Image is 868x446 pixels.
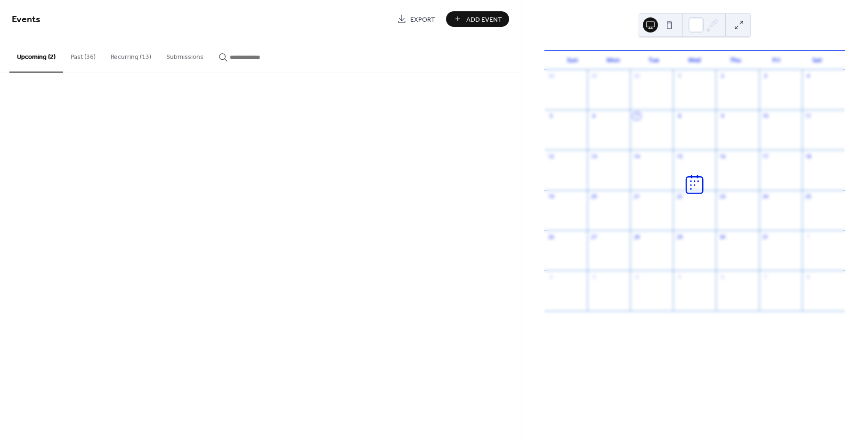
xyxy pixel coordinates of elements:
[719,153,726,160] div: 16
[592,51,633,70] div: Mon
[633,51,674,70] div: Tue
[633,233,640,240] div: 28
[547,273,554,280] div: 2
[676,73,683,80] div: 1
[762,233,769,240] div: 31
[633,193,640,200] div: 21
[547,233,554,240] div: 26
[715,51,756,70] div: Thu
[446,11,509,27] button: Add Event
[547,113,554,120] div: 5
[674,51,715,70] div: Wed
[676,273,683,280] div: 5
[633,153,640,160] div: 14
[676,153,683,160] div: 15
[590,113,597,120] div: 6
[633,113,640,120] div: 7
[762,273,769,280] div: 7
[762,73,769,80] div: 3
[590,73,597,80] div: 29
[63,38,103,72] button: Past (36)
[103,38,159,72] button: Recurring (13)
[762,113,769,120] div: 10
[466,15,502,24] span: Add Event
[762,193,769,200] div: 24
[762,153,769,160] div: 17
[9,38,63,73] button: Upcoming (2)
[805,113,812,120] div: 11
[676,113,683,120] div: 8
[676,233,683,240] div: 29
[590,233,597,240] div: 27
[719,113,726,120] div: 9
[719,233,726,240] div: 30
[805,193,812,200] div: 25
[633,73,640,80] div: 30
[547,153,554,160] div: 12
[547,193,554,200] div: 19
[796,51,837,70] div: Sat
[633,273,640,280] div: 4
[756,51,797,70] div: Fri
[805,153,812,160] div: 18
[547,73,554,80] div: 28
[590,193,597,200] div: 20
[12,10,41,29] span: Events
[719,193,726,200] div: 23
[719,73,726,80] div: 2
[410,15,435,24] span: Export
[805,73,812,80] div: 4
[159,38,211,72] button: Submissions
[805,233,812,240] div: 1
[805,273,812,280] div: 8
[390,11,442,27] a: Export
[590,273,597,280] div: 3
[719,273,726,280] div: 6
[552,51,593,70] div: Sun
[676,193,683,200] div: 22
[590,153,597,160] div: 13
